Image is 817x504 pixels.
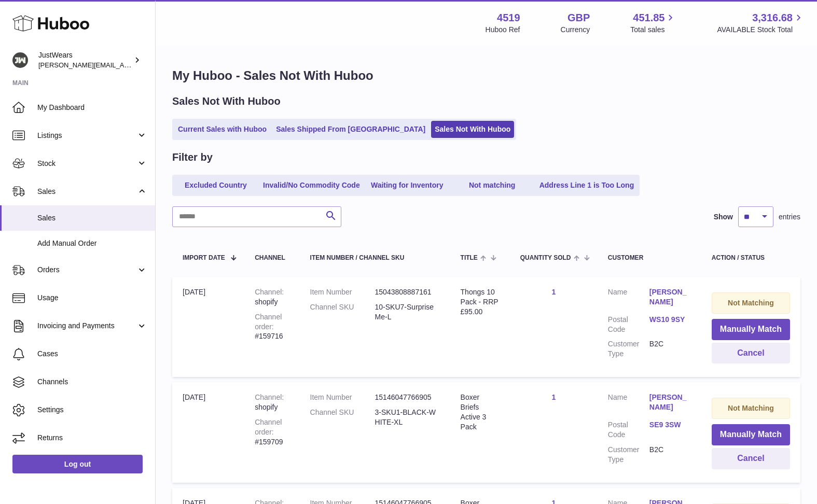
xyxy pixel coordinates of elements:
[375,393,440,402] dd: 15146047766905
[431,121,514,138] a: Sales Not With Huboo
[728,404,774,412] strong: Not Matching
[461,255,478,261] span: Title
[37,265,136,275] span: Orders
[536,177,638,194] a: Address Line 1 is Too Long
[310,302,375,322] dt: Channel SKU
[649,287,691,307] a: [PERSON_NAME]
[608,420,649,440] dt: Postal Code
[37,433,147,443] span: Returns
[255,417,289,447] div: #159709
[255,313,282,331] strong: Channel order
[497,11,520,25] strong: 4519
[461,393,500,432] div: Boxer Briefs Active 3 Pack
[255,312,289,342] div: #159716
[608,393,649,415] dt: Name
[172,150,213,164] h2: Filter by
[608,445,649,465] dt: Customer Type
[255,255,289,261] div: Channel
[255,393,289,412] div: shopify
[172,94,281,108] h2: Sales Not With Huboo
[37,349,147,359] span: Cases
[174,121,270,138] a: Current Sales with Huboo
[37,321,136,331] span: Invoicing and Payments
[172,382,244,482] td: [DATE]
[649,420,691,430] a: SE9 3SW
[183,255,225,261] span: Import date
[37,187,136,197] span: Sales
[255,418,282,436] strong: Channel order
[172,67,800,84] h1: My Huboo - Sales Not With Huboo
[633,11,664,25] span: 451.85
[630,11,676,35] a: 451.85 Total sales
[608,255,691,261] div: Customer
[608,315,649,334] dt: Postal Code
[520,255,571,261] span: Quantity Sold
[712,424,790,445] button: Manually Match
[12,455,143,473] a: Log out
[255,393,284,401] strong: Channel
[630,25,676,35] span: Total sales
[174,177,257,194] a: Excluded Country
[551,288,556,296] a: 1
[38,61,208,69] span: [PERSON_NAME][EMAIL_ADDRESS][DOMAIN_NAME]
[712,343,790,364] button: Cancel
[608,339,649,359] dt: Customer Type
[779,212,800,222] span: entries
[37,293,147,303] span: Usage
[255,287,289,307] div: shopify
[608,287,649,310] dt: Name
[712,448,790,469] button: Cancel
[310,408,375,427] dt: Channel SKU
[649,393,691,412] a: [PERSON_NAME]
[37,213,147,223] span: Sales
[272,121,429,138] a: Sales Shipped From [GEOGRAPHIC_DATA]
[461,287,500,317] div: Thongs 10 Pack - RRP £95.00
[551,393,556,401] a: 1
[752,11,793,25] span: 3,316.68
[375,408,440,427] dd: 3-SKU1-BLACK-WHITE-XL
[259,177,364,194] a: Invalid/No Commodity Code
[37,377,147,387] span: Channels
[712,255,790,261] div: Action / Status
[366,177,449,194] a: Waiting for Inventory
[712,319,790,340] button: Manually Match
[37,131,136,141] span: Listings
[172,277,244,377] td: [DATE]
[12,52,28,68] img: josh@just-wears.com
[451,177,534,194] a: Not matching
[486,25,520,35] div: Huboo Ref
[37,405,147,415] span: Settings
[310,393,375,402] dt: Item Number
[649,445,691,465] dd: B2C
[37,103,147,113] span: My Dashboard
[310,287,375,297] dt: Item Number
[38,50,132,70] div: JustWears
[728,299,774,307] strong: Not Matching
[717,25,805,35] span: AVAILABLE Stock Total
[714,212,733,222] label: Show
[649,339,691,359] dd: B2C
[375,302,440,322] dd: 10-SKU7-Surprise Me-L
[255,288,284,296] strong: Channel
[567,11,590,25] strong: GBP
[561,25,590,35] div: Currency
[717,11,805,35] a: 3,316.68 AVAILABLE Stock Total
[37,159,136,169] span: Stock
[649,315,691,325] a: WS10 9SY
[37,239,147,248] span: Add Manual Order
[375,287,440,297] dd: 15043808887161
[310,255,440,261] div: Item Number / Channel SKU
